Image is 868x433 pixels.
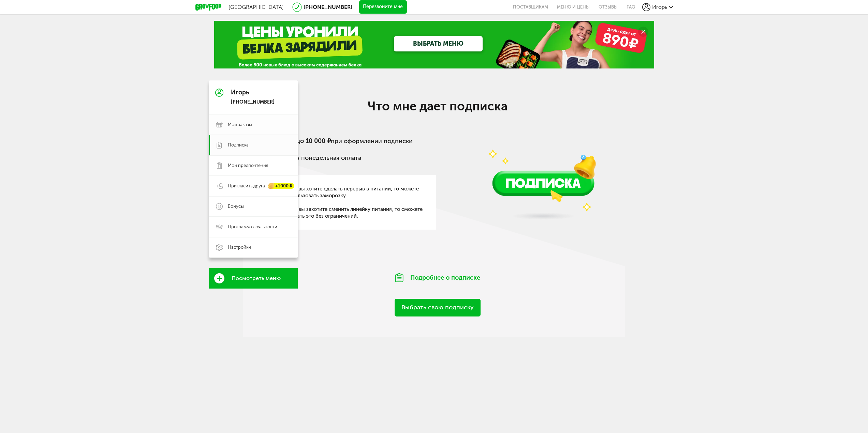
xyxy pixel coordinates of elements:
[275,137,413,145] span: Скидку при оформлении подписки
[228,142,249,148] span: Подписка
[268,183,294,189] div: +1000 ₽
[286,185,426,219] span: Если вы хотите сделать перерыв в питании, то можете использовать заморозку. Если вы захотите смен...
[228,183,265,189] span: Пригласить друга
[232,275,281,281] span: Посмотреть меню
[209,268,298,289] a: Посмотреть меню
[228,122,252,128] span: Мои заказы
[209,237,298,258] a: Настройки
[231,89,275,96] div: Игорь
[394,36,483,51] a: ВЫБРАТЬ МЕНЮ
[209,217,298,237] a: Программа лояльности
[395,299,481,316] a: Выбрать свою подписку
[209,155,298,176] a: Мои предпочтения
[296,137,331,145] b: до 10 000 ₽
[304,4,352,10] a: [PHONE_NUMBER]
[228,244,251,250] span: Настройки
[228,224,277,230] span: Программа лояльности
[231,99,275,105] div: [PHONE_NUMBER]
[209,114,298,135] a: Мои заказы
[209,176,298,196] a: Пригласить друга +1000 ₽
[209,196,298,217] a: Бонусы
[229,4,284,10] span: [GEOGRAPHIC_DATA]
[359,0,407,14] button: Перезвоните мне
[301,99,574,113] h2: Что мне дает подписка
[275,154,361,161] span: Удобная понедельная оплата
[228,163,268,169] span: Мои предпочтения
[376,265,499,291] div: Подробнее о подписке
[470,98,617,227] img: vUQQD42TP1CeN4SU.png
[652,4,667,10] span: Игорь
[228,203,244,210] span: Бонусы
[209,135,298,155] a: Подписка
